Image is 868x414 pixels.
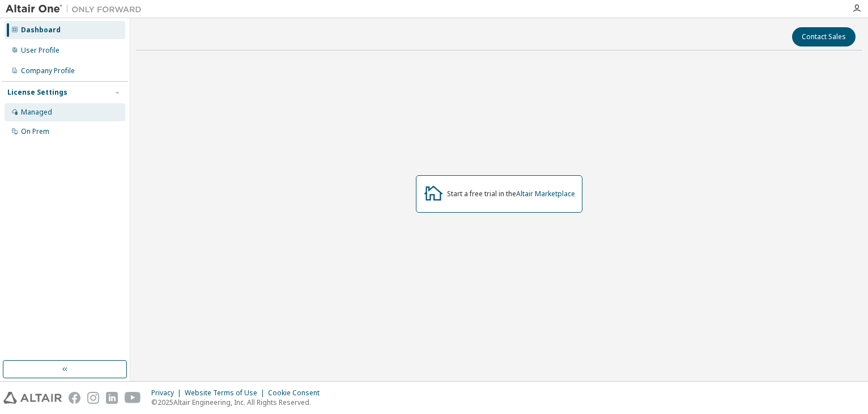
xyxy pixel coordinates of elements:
img: youtube.svg [125,392,141,404]
img: instagram.svg [87,392,99,404]
div: On Prem [21,127,49,136]
img: linkedin.svg [106,392,118,404]
button: Contact Sales [792,27,856,47]
div: User Profile [21,46,59,55]
div: Privacy [151,388,185,398]
div: Cookie Consent [268,388,326,398]
img: altair_logo.svg [3,392,62,404]
div: License Settings [7,88,67,97]
p: © 2025 Altair Engineering, Inc. All Rights Reserved. [151,398,326,407]
div: Managed [21,108,52,117]
div: Website Terms of Use [185,388,268,398]
a: Altair Marketplace [516,189,575,198]
img: facebook.svg [69,392,80,404]
div: Start a free trial in the [447,189,575,198]
div: Dashboard [21,26,61,35]
div: Company Profile [21,66,75,75]
img: Altair One [6,3,147,15]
